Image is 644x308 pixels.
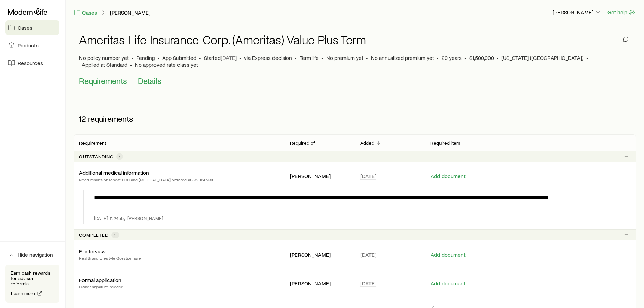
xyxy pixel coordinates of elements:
div: Earn cash rewards for advisor referrals.Learn more [5,265,59,303]
p: Started [204,54,237,61]
span: Cases [18,24,32,31]
div: Application details tabs [79,76,630,92]
span: • [239,54,241,61]
button: Get help [607,8,636,16]
span: No annualized premium yet [371,54,434,61]
p: Required item [430,140,460,146]
span: • [321,54,324,61]
span: • [130,61,132,68]
span: [DATE] [221,54,237,61]
a: [PERSON_NAME] [110,9,151,16]
h1: Ameritas Life Insurance Corp. (Ameritas) Value Plus Term [79,33,366,46]
span: [DATE] [360,280,376,287]
p: Pending [136,54,155,61]
span: $1,500,000 [469,54,494,61]
span: • [464,54,467,61]
span: [DATE] [360,251,376,258]
span: [DATE] [360,173,376,180]
span: requirements [88,114,133,123]
span: Term life [300,54,319,61]
span: • [497,54,499,61]
p: Requirement [79,140,106,146]
p: Earn cash rewards for advisor referrals. [11,270,54,286]
a: Cases [5,20,59,35]
span: Applied at Standard [82,61,127,68]
p: Additional medical information [79,169,149,176]
p: Outstanding [79,154,114,159]
p: Formal application [79,277,121,283]
p: Health and Lifestyle Questionnaire [79,255,141,261]
span: 11 [114,232,117,238]
span: 1 [119,154,120,159]
span: Requirements [79,76,127,86]
span: App Submitted [162,54,196,61]
span: No policy number yet [79,54,129,61]
span: Resources [18,60,43,66]
p: [PERSON_NAME] [290,251,350,258]
p: Completed [79,232,109,238]
p: [PERSON_NAME] [553,9,601,16]
p: E-interview [79,248,106,255]
span: • [199,54,201,61]
button: Add document [430,280,466,287]
p: Owner signature needed [79,283,124,290]
span: • [437,54,439,61]
span: Details [138,76,161,86]
span: • [586,54,588,61]
span: [US_STATE] ([GEOGRAPHIC_DATA]) [501,54,583,61]
p: [PERSON_NAME] [290,173,350,180]
a: Resources [5,55,59,70]
p: Required of [290,140,315,146]
p: Need results of repeat CBC and [MEDICAL_DATA] ordered at 5/2024 visit [79,176,213,183]
button: Add document [430,252,466,258]
span: 12 [79,114,86,123]
span: • [132,54,134,61]
a: Products [5,38,59,53]
span: Hide navigation [18,251,53,258]
span: 20 years [442,54,462,61]
span: No approved rate class yet [135,61,198,68]
button: Hide navigation [5,247,59,262]
p: Added [360,140,375,146]
span: via Express decision [244,54,292,61]
a: Cases [74,9,97,17]
button: [PERSON_NAME] [552,8,602,17]
button: Add document [430,173,466,180]
span: No premium yet [326,54,363,61]
span: Products [18,42,39,49]
span: Learn more [11,291,35,296]
p: [DATE] 11:24a by [PERSON_NAME] [94,216,164,221]
span: • [295,54,297,61]
span: • [366,54,368,61]
p: [PERSON_NAME] [290,280,350,287]
span: • [158,54,160,61]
